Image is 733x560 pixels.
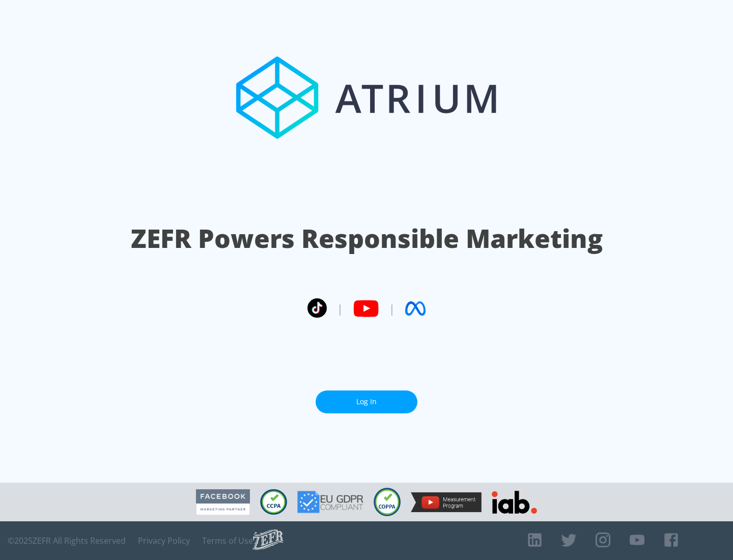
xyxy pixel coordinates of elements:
h1: ZEFR Powers Responsible Marketing [131,221,603,256]
span: | [389,301,395,316]
img: COPPA Compliant [374,488,401,516]
span: | [337,301,343,316]
a: Privacy Policy [138,536,190,546]
img: GDPR Compliant [297,491,363,513]
img: YouTube Measurement Program [411,492,482,512]
a: Log In [316,390,417,413]
img: CCPA Compliant [260,489,287,515]
img: IAB [492,491,537,514]
img: Facebook Marketing Partner [196,489,250,515]
span: © 2025 ZEFR All Rights Reserved [8,536,126,546]
a: Terms of Use [202,536,253,546]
